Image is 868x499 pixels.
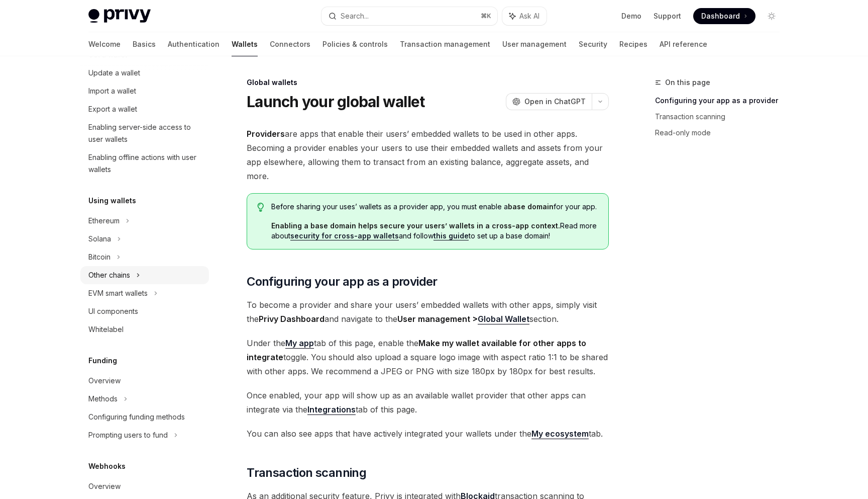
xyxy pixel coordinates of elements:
a: Authentication [168,32,220,56]
button: Search...⌘K [321,7,497,25]
button: Toggle dark mode [764,8,780,24]
a: Transaction scanning [655,109,788,125]
div: Configuring funding methods [88,411,185,423]
div: Overview [88,375,121,387]
strong: Providers [247,129,285,139]
div: Enabling offline actions with user wallets [88,151,203,176]
a: Configuring your app as a provider [655,93,788,109]
strong: Privy Dashboard [259,314,324,324]
a: My ecosystem [531,429,589,439]
div: UI components [88,305,138,317]
a: security for cross-app wallets [290,231,399,240]
div: Methods [88,393,118,405]
a: My app [285,338,314,349]
img: light logo [88,9,151,23]
div: Solana [88,233,111,245]
strong: Enabling a base domain helps secure your users’ wallets in a cross-app context. [271,221,560,230]
span: Read more about and follow to set up a base domain! [271,221,598,241]
div: EVM smart wallets [88,287,148,299]
a: Enabling server-side access to user wallets [80,118,209,148]
a: UI components [80,302,209,320]
span: Under the tab of this page, enable the toggle. You should also upload a square logo image with as... [247,336,609,378]
span: You can also see apps that have actively integrated your wallets under the tab. [247,427,609,441]
svg: Tip [257,203,264,212]
div: Update a wallet [88,67,140,79]
a: Policies & controls [322,32,388,56]
a: Global Wallet [478,314,529,324]
a: Security [579,32,607,56]
strong: My app [285,338,314,348]
a: Overview [80,477,209,495]
button: Open in ChatGPT [506,93,592,110]
div: Global wallets [247,77,609,88]
a: Integrations [307,404,356,415]
h5: Funding [88,355,117,367]
div: Bitcoin [88,251,111,263]
h5: Webhooks [88,460,126,472]
a: Dashboard [693,8,755,24]
a: Update a wallet [80,64,209,82]
span: Transaction scanning [247,465,366,481]
strong: base domain [508,202,554,211]
span: are apps that enable their users’ embedded wallets to be used in other apps. Becoming a provider ... [247,127,609,183]
a: Import a wallet [80,82,209,100]
a: this guide [433,231,469,240]
a: Connectors [270,32,310,56]
div: Import a wallet [88,85,136,97]
div: Overview [88,480,121,492]
a: Configuring funding methods [80,408,209,426]
span: Dashboard [701,11,740,21]
div: Ethereum [88,215,120,227]
h5: Using wallets [88,195,136,207]
span: On this page [665,76,710,89]
a: Wallets [232,32,258,56]
a: Basics [133,32,156,56]
a: Support [654,11,681,21]
strong: User management > [397,314,529,324]
h1: Launch your global wallet [247,93,424,111]
div: Export a wallet [88,103,137,115]
a: Welcome [88,32,121,56]
span: Ask AI [519,11,539,21]
a: Read-only mode [655,125,788,141]
div: Other chains [88,269,130,281]
span: To become a provider and share your users’ embedded wallets with other apps, simply visit the and... [247,298,609,326]
button: Ask AI [502,7,547,25]
span: Once enabled, your app will show up as an available wallet provider that other apps can integrate... [247,388,609,417]
a: User management [502,32,567,56]
a: Transaction management [400,32,490,56]
a: Recipes [619,32,647,56]
div: Enabling server-side access to user wallets [88,121,203,145]
strong: Make my wallet available for other apps to integrate [247,338,586,362]
a: Overview [80,372,209,390]
div: Whitelabel [88,323,124,336]
a: API reference [660,32,707,56]
span: Configuring your app as a provider [247,274,438,290]
a: Whitelabel [80,320,209,339]
div: Prompting users to fund [88,429,168,441]
span: Open in ChatGPT [524,97,586,107]
span: ⌘ K [481,12,491,20]
a: Export a wallet [80,100,209,118]
a: Demo [621,11,641,21]
div: Search... [341,10,369,22]
a: Enabling offline actions with user wallets [80,148,209,179]
span: Before sharing your uses’ wallets as a provider app, you must enable a for your app. [271,202,598,212]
